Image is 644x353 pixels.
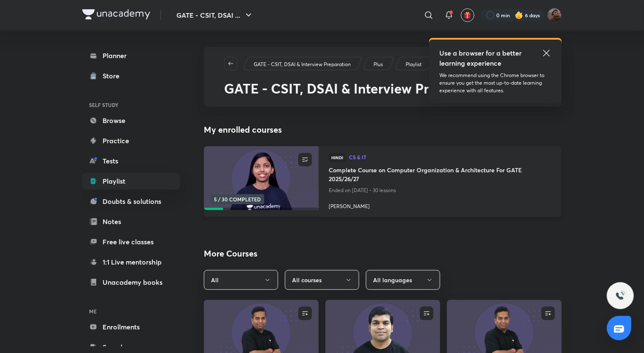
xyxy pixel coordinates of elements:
p: Playlist [406,61,422,68]
p: We recommend using the Chrome browser to ensure you get the most up-to-date learning experience w... [439,72,552,94]
img: Suryansh Singh [547,8,562,22]
a: GATE - CSIT, DSAI & Interview Preparation [252,61,352,68]
a: Playlist [404,61,423,68]
span: 5 / 30 COMPLETED [211,194,264,204]
h6: SELF STUDY [82,98,180,112]
a: Free live classes [82,233,180,250]
img: Company Logo [82,9,150,19]
button: avatar [461,8,474,22]
a: Playlist [82,173,180,190]
a: CS & IT [349,155,552,160]
span: GATE - CSIT, DSAI & Interview Preparation COA [224,79,524,97]
h2: More Courses [204,247,562,260]
p: Plus [373,61,383,68]
a: 1:1 Live mentorship [82,254,180,270]
span: Hindi [329,153,346,162]
img: avatar [464,11,471,19]
a: new-thumbnail5 / 30 COMPLETED [204,146,319,217]
a: Tests [82,152,180,169]
a: Store [82,67,180,84]
p: GATE - CSIT, DSAI & Interview Preparation [254,61,351,68]
button: GATE - CSIT, DSAI ... [171,7,259,24]
img: ttu [615,291,625,301]
h5: Use a browser for a better learning experience [439,48,523,68]
h4: My enrolled courses [204,123,562,136]
p: Ended on [DATE] • 30 lessons [329,185,552,196]
img: streak [515,11,523,19]
a: Planner [82,47,180,64]
a: Complete Course on Computer Organization & Architecture For GATE 2025/26/27 [329,166,552,185]
a: Notes [82,213,180,230]
a: [PERSON_NAME] [329,199,552,210]
img: new-thumbnail [203,146,319,211]
a: Plus [372,61,384,68]
a: Unacademy books [82,274,180,291]
a: Browse [82,112,180,129]
button: All languages [366,270,440,290]
button: All [204,270,278,290]
a: Practice [82,132,180,149]
a: Company Logo [82,9,150,21]
a: Enrollments [82,318,180,335]
h6: ME [82,304,180,318]
span: CS & IT [349,155,552,160]
div: Store [103,71,124,81]
button: All courses [285,270,359,290]
a: Doubts & solutions [82,193,180,210]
